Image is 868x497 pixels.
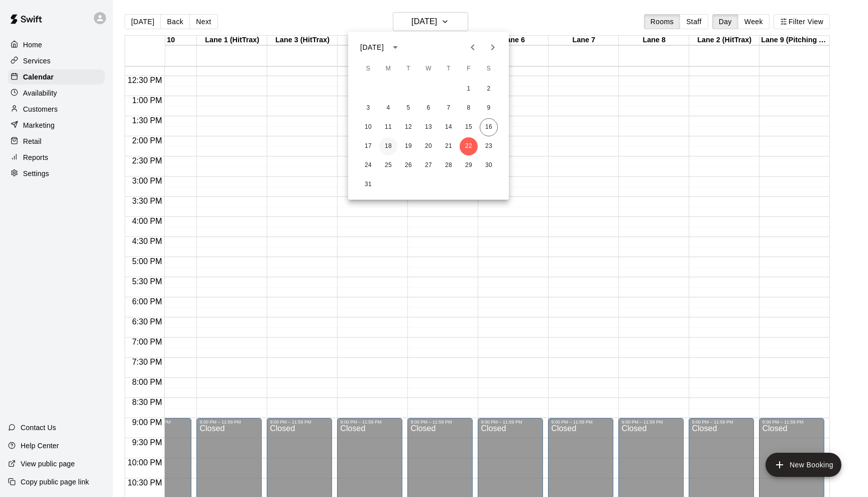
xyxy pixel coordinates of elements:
[399,99,417,117] button: 5
[359,59,377,79] span: Sunday
[480,118,498,136] button: 16
[399,156,417,175] button: 26
[460,99,478,117] button: 8
[360,42,384,53] div: [DATE]
[399,59,417,79] span: Tuesday
[387,39,404,56] button: calendar view is open, switch to year view
[419,137,438,155] button: 20
[460,59,478,79] span: Friday
[359,156,377,175] button: 24
[359,137,377,155] button: 17
[399,118,417,136] button: 12
[440,118,458,136] button: 14
[440,137,458,155] button: 21
[359,99,377,117] button: 3
[440,59,458,79] span: Thursday
[483,37,503,57] button: Next month
[480,99,498,117] button: 9
[359,118,377,136] button: 10
[460,118,478,136] button: 15
[419,156,438,175] button: 27
[480,80,498,98] button: 2
[480,156,498,175] button: 30
[440,99,458,117] button: 7
[379,118,397,136] button: 11
[419,99,438,117] button: 6
[480,59,498,79] span: Saturday
[419,59,438,79] span: Wednesday
[379,156,397,175] button: 25
[460,156,478,175] button: 29
[379,59,397,79] span: Monday
[419,118,438,136] button: 13
[440,156,458,175] button: 28
[379,137,397,155] button: 18
[460,137,478,155] button: 22
[379,99,397,117] button: 4
[399,137,417,155] button: 19
[460,80,478,98] button: 1
[359,176,377,194] button: 31
[480,137,498,155] button: 23
[463,37,483,57] button: Previous month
